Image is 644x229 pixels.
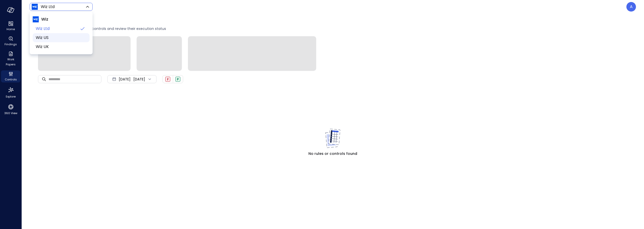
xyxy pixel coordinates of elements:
[36,26,77,32] span: Wiz Ltd
[36,35,86,41] span: Wiz US
[33,24,90,33] li: Wiz Ltd
[33,16,39,22] img: Wiz
[36,44,86,50] span: Wiz UK
[41,16,48,22] span: Wiz
[33,42,90,51] li: Wiz UK
[33,33,90,42] li: Wiz US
